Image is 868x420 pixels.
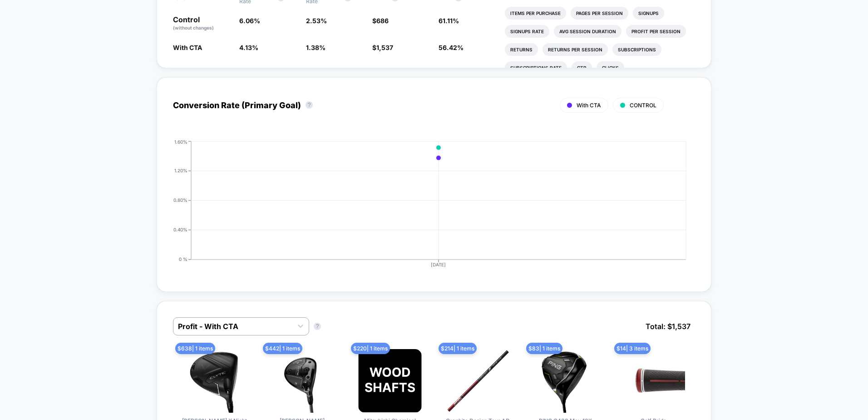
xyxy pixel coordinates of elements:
[439,17,459,25] span: 61.11 %
[571,7,628,20] li: Pages Per Session
[306,17,327,25] span: 2.53 %
[239,44,258,51] span: 4.13 %
[626,25,686,38] li: Profit Per Session
[505,43,538,56] li: Returns
[271,349,334,413] img: Callaway Elyte Titanium Custom Fairway Wood
[372,44,393,51] span: $
[358,349,422,413] img: Mitsubishi Chemical
[577,102,601,109] span: With CTA
[439,343,477,354] span: $ 214 | 1 items
[431,262,446,267] tspan: [DATE]
[597,61,624,74] li: Clicks
[351,343,390,354] span: $ 220 | 1 items
[306,101,313,109] button: ?
[505,25,549,38] li: Signups Rate
[572,61,592,74] li: Ctr
[633,7,664,20] li: Signups
[173,227,187,233] tspan: 0.40%
[614,343,651,354] span: $ 14 | 3 items
[314,323,321,330] button: ?
[534,349,597,413] img: PING G430 Max 10K Custom Driver
[164,139,686,275] div: CONVERSION_RATE
[175,343,215,354] span: $ 638 | 1 items
[174,168,187,174] tspan: 1.20%
[621,349,685,413] img: Golf Pride
[630,102,656,109] span: CONTROL
[505,61,567,74] li: Subscriptions Rate
[239,17,260,25] span: 6.06 %
[376,17,389,25] span: 686
[173,16,230,31] p: Control
[446,349,510,413] img: Graphite Design Tour AD VF Wood Shaft
[372,17,389,25] span: $
[554,25,621,38] li: Avg Session Duration
[183,349,247,413] img: Callaway Elyte X Night Edition Custom Driver
[526,343,562,354] span: $ 83 | 1 items
[173,25,214,30] span: (without changes)
[263,343,302,354] span: $ 442 | 1 items
[173,44,202,51] span: With CTA
[542,43,608,56] li: Returns Per Session
[173,198,187,203] tspan: 0.80%
[505,7,566,20] li: Items Per Purchase
[179,257,187,262] tspan: 0 %
[376,44,393,51] span: 1,537
[439,44,464,51] span: 56.42 %
[174,139,187,145] tspan: 1.60%
[641,317,695,335] span: Total: $ 1,537
[306,44,325,51] span: 1.38 %
[612,43,661,56] li: Subscriptions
